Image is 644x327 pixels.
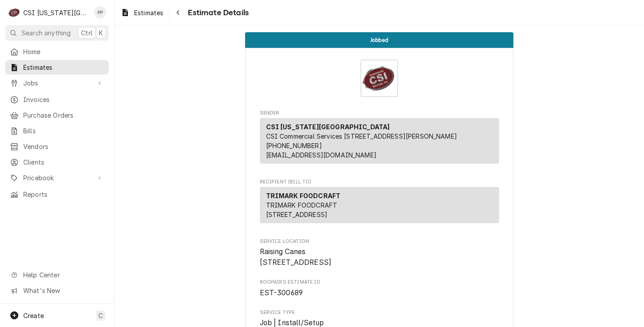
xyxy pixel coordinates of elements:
button: Navigate back [171,5,185,20]
span: Help Center [23,270,103,280]
span: Estimates [23,63,104,72]
span: Bills [23,126,104,136]
a: Invoices [5,92,109,107]
span: Service Location [260,246,499,268]
div: Estimate Recipient [260,178,499,227]
span: Invoices [23,95,104,104]
div: Estimate Sender [260,110,499,168]
a: Purchase Orders [5,108,109,123]
a: Estimates [117,5,167,20]
img: Logo [360,59,398,97]
a: Vendors [5,139,109,154]
div: CSI Kansas City's Avatar [8,6,21,19]
a: Reports [5,187,109,202]
a: Go to Help Center [5,268,109,282]
span: Ctrl [81,28,93,38]
span: CSI Commercial Services [STREET_ADDRESS][PERSON_NAME] [266,132,457,140]
a: Go to What's New [5,283,109,298]
span: What's New [23,286,103,295]
strong: TRIMARK FOODCRAFT [266,192,341,200]
span: EST-300689 [260,289,303,297]
a: Go to Jobs [5,76,109,90]
a: Go to Pricebook [5,170,109,185]
span: Job | Install/Setup [260,319,324,327]
div: C [8,6,21,19]
div: Philip Potter's Avatar [94,6,106,19]
span: Estimates [134,8,163,17]
a: Estimates [5,60,109,75]
div: Service Location [260,238,499,268]
span: Vendors [23,142,104,151]
span: Search anything [21,28,71,38]
span: Reports [23,190,104,199]
span: Clients [23,157,104,167]
span: Pricebook [23,173,91,183]
div: Status [245,32,513,48]
a: Home [5,44,109,59]
div: PP [94,6,106,19]
a: [EMAIL_ADDRESS][DOMAIN_NAME] [266,151,377,159]
div: CSI [US_STATE][GEOGRAPHIC_DATA] [23,8,89,17]
span: TRIMARK FOODCRAFT [STREET_ADDRESS] [266,201,338,218]
span: Home [23,47,104,56]
span: Jobbed [370,37,388,43]
button: Search anythingCtrlK [5,25,109,41]
span: Service Type [260,309,499,316]
div: Roopairs Estimate ID [260,279,499,298]
span: Roopairs Estimate ID [260,288,499,298]
span: C [98,311,103,320]
span: Estimate Details [185,7,249,19]
a: Clients [5,155,109,170]
strong: CSI [US_STATE][GEOGRAPHIC_DATA] [266,123,390,131]
a: Bills [5,123,109,138]
div: Recipient (Bill To) [260,187,499,223]
span: Sender [260,110,499,117]
a: [PHONE_NUMBER] [266,142,322,149]
span: K [99,28,103,38]
div: Sender [260,118,499,167]
span: Purchase Orders [23,110,104,120]
div: Sender [260,118,499,164]
div: Recipient (Bill To) [260,187,499,227]
span: Recipient (Bill To) [260,178,499,186]
span: Service Location [260,238,499,245]
span: Create [23,312,44,319]
span: Roopairs Estimate ID [260,279,499,286]
span: Raising Canes [STREET_ADDRESS] [260,247,332,267]
span: Jobs [23,78,91,88]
